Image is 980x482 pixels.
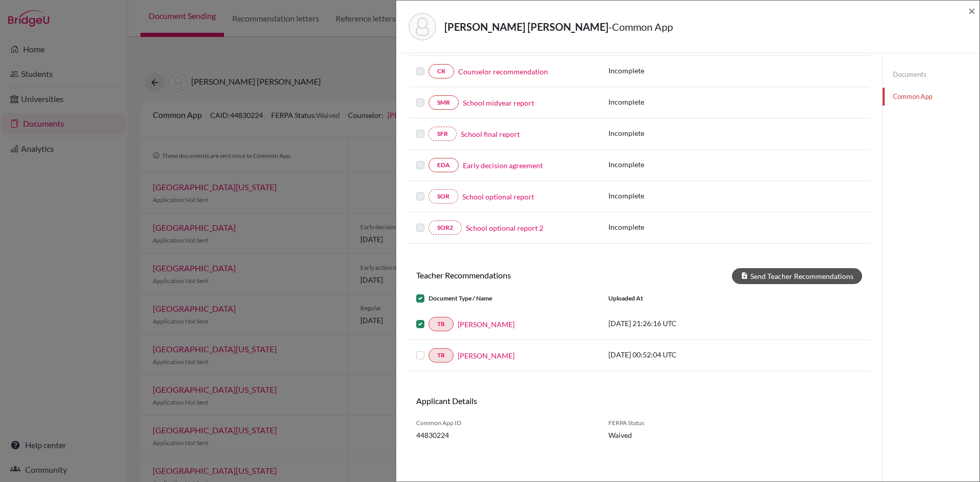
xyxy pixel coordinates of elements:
[428,348,454,363] a: TR
[461,129,520,139] a: School final report
[608,128,714,138] p: Incomplete
[608,430,708,440] span: Waived
[458,66,548,77] a: Counselor recommendation
[883,66,979,84] a: Documents
[428,158,459,172] a: EDA
[444,21,608,33] strong: [PERSON_NAME] [PERSON_NAME]
[608,418,708,428] span: FERPA Status
[463,97,534,108] a: School midyear report
[458,319,515,330] a: [PERSON_NAME]
[608,318,747,329] p: [DATE] 21:26:16 UTC
[608,21,673,33] span: - Common App
[608,222,714,232] p: Incomplete
[968,5,975,17] button: Close
[608,159,714,170] p: Incomplete
[732,268,862,284] button: Send Teacher Recommendations
[608,65,714,76] p: Incomplete
[428,220,462,235] a: SOR2
[409,270,639,280] h6: Teacher Recommendations
[409,292,601,305] div: Document Type / Name
[458,350,515,361] a: [PERSON_NAME]
[462,191,534,202] a: School optional report
[428,95,459,110] a: SMR
[428,189,458,204] a: SOR
[416,396,631,406] h6: Applicant Details
[608,349,747,360] p: [DATE] 00:52:04 UTC
[428,127,457,141] a: SFR
[428,64,454,78] a: CR
[428,317,454,331] a: TR
[883,88,979,106] a: Common App
[463,160,543,171] a: Early decision agreement
[416,430,593,440] span: 44830224
[608,190,714,201] p: Incomplete
[416,418,593,428] span: Common App ID
[608,96,714,107] p: Incomplete
[466,223,543,233] a: School optional report 2
[968,3,975,18] span: ×
[601,292,754,305] div: Uploaded at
